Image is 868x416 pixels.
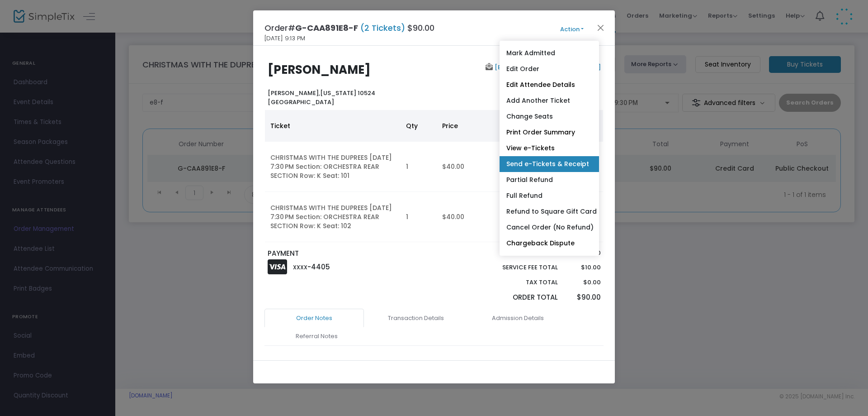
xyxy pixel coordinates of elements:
[500,93,599,109] a: Add Another Ticket
[500,188,599,204] a: Full Refund
[500,45,599,61] a: Mark Admitted
[437,142,523,192] td: $40.00
[500,109,599,124] a: Change Seats
[595,22,607,33] button: Close
[437,110,523,142] th: Price
[500,140,599,156] a: View e-Tickets
[264,34,305,43] span: [DATE] 9:13 PM
[265,110,603,242] div: Data table
[500,235,599,251] a: Chargeback Dispute
[268,89,375,106] b: [US_STATE] 10524 [GEOGRAPHIC_DATA]
[500,156,599,172] a: Send e-Tickets & Receipt
[307,262,330,272] span: -4405
[268,249,430,259] p: PAYMENT
[265,192,401,242] td: CHRISTMAS WITH THE DUPREES [DATE] 7:30 PM Section: ORCHESTRA REAR SECTION Row: K Seat: 102
[264,309,364,328] a: Order Notes
[265,142,401,192] td: CHRISTMAS WITH THE DUPREES [DATE] 7:30 PM Section: ORCHESTRA REAR SECTION Row: K Seat: 101
[268,89,320,97] span: [PERSON_NAME],
[500,220,599,235] a: Cancel Order (No Refund)
[401,110,437,142] th: Qty
[264,22,434,34] h4: Order# $90.00
[500,61,599,77] a: Edit Order
[500,124,599,140] a: Print Order Summary
[500,77,599,93] a: Edit Attendee Details
[500,172,599,188] a: Partial Refund
[437,192,523,242] td: $40.00
[481,263,558,272] p: Service Fee Total
[293,263,307,271] span: XXXX
[358,22,407,33] span: (2 Tickets)
[566,292,600,303] p: $90.00
[545,24,599,34] button: Action
[468,309,567,328] a: Admission Details
[268,62,371,78] b: [PERSON_NAME]
[366,309,466,328] a: Transaction Details
[481,292,558,303] p: Order Total
[566,278,600,287] p: $0.00
[566,263,600,272] p: $10.00
[401,142,437,192] td: 1
[295,22,358,33] span: G-CAA891E8-F
[265,110,401,142] th: Ticket
[500,204,599,220] a: Refund to Square Gift Card
[401,192,437,242] td: 1
[481,249,558,258] p: Sub total
[481,278,558,287] p: Tax Total
[267,327,366,346] a: Referral Notes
